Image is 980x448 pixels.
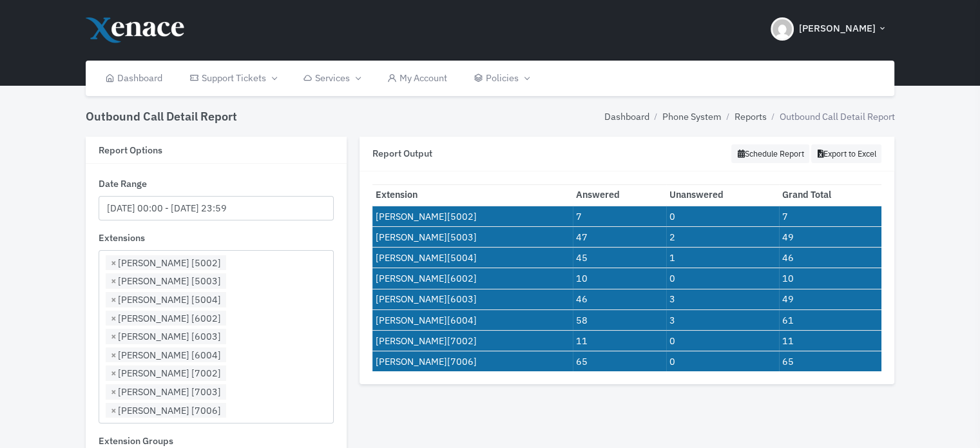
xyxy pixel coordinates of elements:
a: [PERSON_NAME] [376,210,447,222]
td: [7002] [372,330,573,351]
img: Header Avatar [771,17,794,41]
th: Extension [372,184,573,206]
td: 0 [666,351,779,372]
td: 49 [779,226,882,247]
li: Marc Philip [5002] [106,255,226,271]
td: 11 [573,330,666,351]
li: Outbound Call Detail Report [766,110,894,124]
td: 1 [666,248,779,268]
span: [PERSON_NAME] [798,21,875,36]
li: Steve Shippey [7002] [106,365,226,381]
a: Dashboard [92,61,177,96]
li: Guy Harris [7006] [106,403,226,418]
td: 65 [573,351,666,372]
td: 3 [666,309,779,330]
a: [PERSON_NAME] [376,355,447,367]
a: Reports [734,110,766,124]
li: Glyn Lashmar [6004] [106,347,226,363]
span: × [111,329,117,344]
td: 46 [779,248,882,268]
td: 10 [573,268,666,289]
td: 49 [779,289,882,309]
td: 7 [779,206,882,227]
label: Date Range [99,177,147,191]
td: 45 [573,248,666,268]
button: [PERSON_NAME] [763,6,894,52]
span: × [111,366,117,380]
td: 2 [666,226,779,247]
span: × [111,348,117,362]
span: × [111,385,117,399]
a: Dashboard [604,110,649,124]
td: 3 [666,289,779,309]
a: [PERSON_NAME] [376,314,447,326]
td: 11 [779,330,882,351]
button: Schedule Report [731,144,809,163]
a: [PERSON_NAME] [376,272,447,284]
td: [5004] [372,248,573,268]
li: Ashley Ager [5003] [106,273,226,289]
label: Extension Groups [99,434,173,448]
th: Unanswered [666,184,779,206]
td: 0 [666,268,779,289]
td: [6002] [372,268,573,289]
td: [5002] [372,206,573,227]
span: × [111,293,117,307]
td: [6004] [372,309,573,330]
span: × [111,404,117,418]
th: Grand Total [779,184,882,206]
td: 46 [573,289,666,309]
h4: Outbound Call Detail Report [86,110,237,124]
td: 0 [666,330,779,351]
td: [7006] [372,351,573,372]
button: Export to Excel [811,144,881,163]
td: 0 [666,206,779,227]
td: 10 [779,268,882,289]
li: Dominic Pyle [7003] [106,384,226,400]
a: [PERSON_NAME] [376,251,447,264]
td: [6003] [372,289,573,309]
td: 58 [573,309,666,330]
a: [PERSON_NAME] [376,335,447,347]
span: × [111,256,117,270]
a: [PERSON_NAME] [376,231,447,243]
a: [PERSON_NAME] [376,293,447,305]
td: 61 [779,309,882,330]
th: Answered [573,184,666,206]
h6: Report Options [99,144,334,155]
a: Support Tickets [176,61,289,96]
a: Services [290,61,374,96]
span: × [111,311,117,326]
td: 7 [573,206,666,227]
li: David Gray [6002] [106,311,226,326]
h6: Report Output [372,148,432,159]
a: My Account [374,61,461,96]
label: Extensions [99,231,145,245]
span: × [111,274,117,288]
td: [5003] [372,226,573,247]
li: David Riddleston [5004] [106,292,226,307]
a: Phone System [662,110,721,124]
td: 65 [779,351,882,372]
li: Joseph Smith [6003] [106,329,226,344]
td: 47 [573,226,666,247]
a: Policies [461,61,543,96]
